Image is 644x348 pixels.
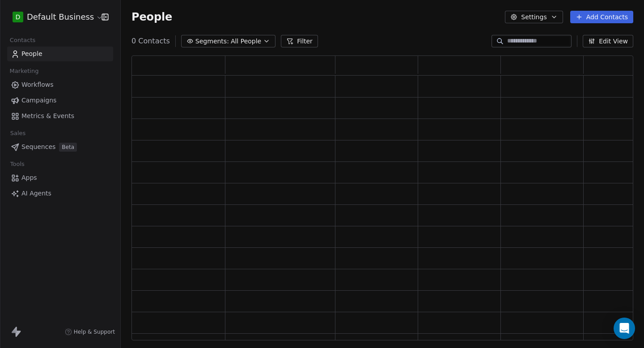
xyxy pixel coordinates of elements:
span: D [16,13,21,21]
span: Segments: [195,37,229,46]
a: Workflows [7,77,113,92]
a: Metrics & Events [7,109,113,123]
span: Tools [6,157,28,171]
span: AI Agents [21,189,51,198]
a: Help & Support [65,328,115,335]
span: Contacts [6,34,39,47]
span: Metrics & Events [21,111,74,121]
a: AI Agents [7,186,113,201]
span: Sales [6,127,30,140]
span: Workflows [21,80,54,89]
span: 0 Contacts [131,36,170,47]
a: Apps [7,170,113,185]
button: Filter [281,35,318,47]
button: Add Contacts [570,11,633,23]
a: Campaigns [7,93,113,108]
button: Edit View [583,35,633,47]
span: Apps [21,173,37,182]
span: Campaigns [21,96,56,105]
span: People [131,10,172,24]
span: Default Business [27,11,94,23]
button: Settings [505,11,563,23]
a: SequencesBeta [7,140,113,154]
span: Sequences [21,142,55,152]
div: Open Intercom Messenger [614,318,635,339]
span: People [21,49,42,59]
span: Marketing [6,64,42,78]
span: All People [231,37,261,46]
span: Beta [59,143,77,152]
a: People [7,47,113,61]
button: DDefault Business [11,9,95,25]
span: Help & Support [74,328,115,335]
